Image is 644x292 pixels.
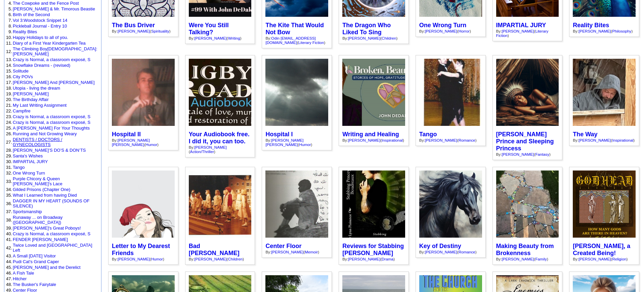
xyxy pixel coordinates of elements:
a: Your Audiobook free. I did it, you can too. [189,131,250,145]
div: By: ( ) [112,257,175,261]
div: By: ( ) [189,257,252,261]
div: By: ( ) [265,250,328,254]
a: Were You Still Talking? [189,22,229,36]
font: 37. [6,209,12,214]
a: Pickleball Journal - Entry 10 [13,23,67,29]
a: Birth of the Second [13,12,50,17]
a: What I Learned from having Died [13,193,77,198]
font: 41. [6,237,12,242]
a: [PERSON_NAME] And [PERSON_NAME] [13,80,94,85]
div: By: ( ) [189,145,252,154]
font: 14. [6,63,12,68]
a: [PERSON_NAME] [348,138,380,142]
a: Crazy is Normal, a classroom exposé, S [13,114,90,119]
a: Children [228,257,243,261]
a: [PERSON_NAME] and the Derelict [13,265,81,270]
a: Drama [382,257,393,261]
a: [PERSON_NAME] [348,257,380,261]
a: Hitcher [13,276,27,281]
a: IMPARTIAL JURY [496,22,546,29]
a: Reviews for Stabbing [PERSON_NAME] [342,243,404,256]
a: Crazy is Normal, a classroom exposé, S [13,231,90,236]
a: Odin [EMAIL_ADDRESS][DOMAIN_NAME] [265,36,315,45]
div: By: ( ) [265,138,328,147]
font: 32. [6,171,12,176]
a: Crazy is Normal, a classroom exposé, S [13,120,90,125]
font: 17. [6,80,12,85]
a: Reality Bites [13,29,37,34]
a: [PERSON_NAME] [118,29,150,33]
a: Bad [PERSON_NAME] [189,243,240,256]
font: 46. [6,271,12,276]
a: Fantasy [535,152,549,156]
a: Writing [228,36,240,40]
a: Santa's Wishes [13,153,43,158]
a: [PERSON_NAME] [425,29,457,33]
a: Memoir [305,250,318,254]
a: [PERSON_NAME]’S DO’S & DON’TS [13,148,86,153]
font: 18. [6,86,12,91]
a: Literary Fiction [298,40,324,45]
a: Vol 3:Woodstock Snippet 14 [13,18,67,23]
font: 34. [6,187,12,192]
a: Spirituality [151,29,169,33]
font: 21. [6,103,12,108]
a: The Kite That Would Not Bow [265,22,324,36]
font: 6. [8,12,12,17]
font: 23. [6,114,12,119]
font: 11. [6,41,12,46]
font: 16. [6,74,12,79]
a: The Birthday Affair [13,97,49,102]
a: [PERSON_NAME] [271,250,303,254]
div: By: ( ) [112,138,175,147]
a: The Climbing Boy[DEMOGRAPHIC_DATA]:[PERSON_NAME] [13,46,97,56]
font: 12. [6,49,12,54]
a: Humor [299,142,311,147]
font: 33. [6,179,12,184]
a: [PERSON_NAME]'s Great Poboys! [13,226,81,231]
a: My Last Writing Assignment [13,103,67,108]
font: 7. [8,18,12,23]
a: Hospital II [112,131,141,138]
a: Humor [145,142,157,147]
font: 24. [6,120,12,125]
a: Letter to My Dearest Friends [112,243,170,256]
a: [PERSON_NAME], a Created Being! [573,243,630,256]
div: By: ( ) [419,250,482,254]
a: A [PERSON_NAME] For Your Thoughts [13,126,90,131]
a: Action/Thriller [190,149,214,154]
div: By: ( ) [265,36,328,45]
a: A Small [DATE] Visitor [13,253,56,258]
a: DAGGER IN MY HEART (SOUNDS OF SILENCE) [13,198,89,208]
font: 28. [6,148,12,153]
a: [PERSON_NAME] & Mr. Timorous Beastie [13,6,95,11]
a: [PERSON_NAME] [502,257,534,261]
font: 29. [6,153,12,158]
a: Humor [151,257,163,261]
font: 43. [6,253,12,258]
div: By: ( ) [573,138,636,142]
a: Gilded Prisons (Chapter One) [13,187,70,192]
font: 15. [6,68,12,74]
font: 19. [6,91,12,96]
div: By: ( ) [419,29,482,33]
a: The Dragon Who Liked To Sing [342,22,391,36]
a: Campfire [13,108,31,113]
a: Tango [13,165,25,170]
a: Literary Fiction [496,29,549,38]
a: [PERSON_NAME] [195,145,227,149]
a: The Cowpoke and the Fence Post [13,1,79,6]
a: [PERSON_NAME] [PERSON_NAME] [265,138,303,147]
a: Children [382,36,396,40]
div: By: ( ) [342,138,405,142]
a: Hospital I [265,131,293,138]
a: [PERSON_NAME] [425,138,457,142]
a: [PERSON_NAME] [425,250,457,254]
a: Purple Chicory & Queen [PERSON_NAME]'s Lace [13,176,62,186]
a: Religion [612,257,626,261]
a: Happy Holidays to all of you. [13,35,68,40]
a: [PERSON_NAME] [348,36,380,40]
font: 44. [6,259,12,264]
a: [PERSON_NAME] [578,138,611,142]
font: 20. [6,97,12,102]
